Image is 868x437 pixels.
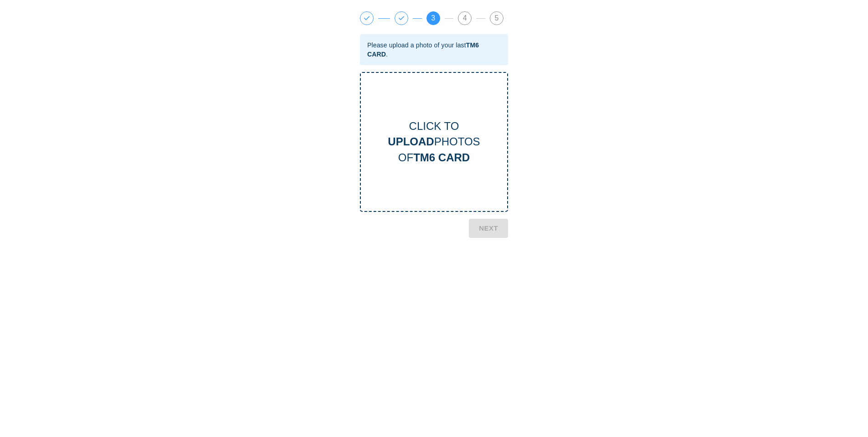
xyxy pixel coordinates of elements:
[490,12,503,25] span: 5
[360,12,373,25] span: 1
[395,12,408,25] span: 2
[413,151,470,164] b: TM6 CARD
[361,118,507,165] div: CLICK TO PHOTOS OF
[367,41,501,59] div: Please upload a photo of your last .
[388,135,434,148] b: UPLOAD
[427,12,440,25] span: 3
[458,12,471,25] span: 4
